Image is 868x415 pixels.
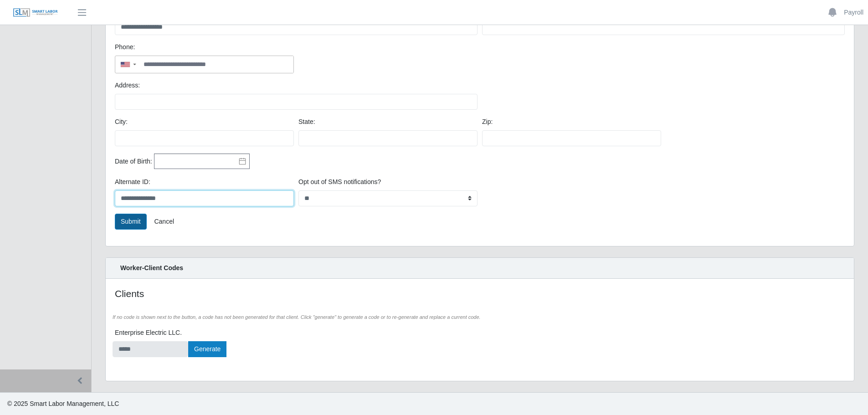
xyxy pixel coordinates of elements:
button: Submit [115,214,147,230]
a: Payroll [844,8,863,17]
label: City: [115,117,128,127]
label: Opt out of SMS notifications? [298,177,381,187]
i: If no code is shown next to the button, a code has not been generated for that client. Click "gen... [113,314,481,320]
strong: Worker-Client Codes [120,264,183,272]
div: Country Code Selector [115,56,140,73]
h4: Clients [115,288,411,299]
label: Phone: [115,42,135,52]
label: Enterprise Electric LLC. [115,328,182,338]
label: Alternate ID: [115,177,150,187]
label: Date of Birth: [115,157,152,166]
button: Generate [188,341,226,357]
img: SLM Logo [13,8,58,18]
a: Cancel [148,214,180,230]
label: Address: [115,81,140,90]
span: © 2025 Smart Labor Management, LLC [7,400,119,407]
span: ▼ [132,62,137,66]
label: State: [298,117,315,127]
label: Zip: [482,117,493,127]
